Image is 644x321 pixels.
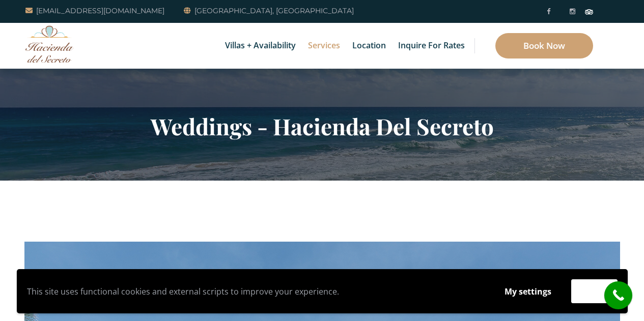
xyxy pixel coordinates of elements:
a: [GEOGRAPHIC_DATA], [GEOGRAPHIC_DATA] [184,5,354,17]
a: [EMAIL_ADDRESS][DOMAIN_NAME] [25,5,164,17]
a: Villas + Availability [220,23,301,69]
a: Book Now [495,33,593,59]
p: This site uses functional cookies and external scripts to improve your experience. [27,284,485,299]
i: call [607,284,630,307]
a: Location [347,23,391,69]
a: Inquire for Rates [393,23,470,69]
button: Accept [571,279,618,303]
img: Awesome Logo [25,25,74,63]
a: Services [303,23,345,69]
img: Tripadvisor_logomark.svg [585,9,593,14]
a: call [604,281,632,309]
button: My settings [495,280,561,303]
h2: Weddings - Hacienda Del Secreto [24,113,620,139]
